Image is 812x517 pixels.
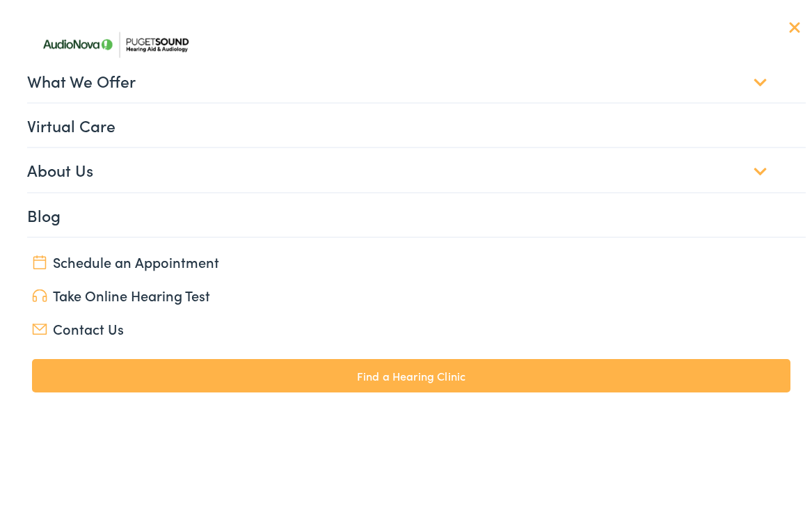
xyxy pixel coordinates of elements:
a: About Us [27,145,806,188]
a: Virtual Care [27,100,806,143]
img: utility icon [32,252,47,266]
img: utility icon [32,320,47,331]
img: utility icon [32,286,47,299]
a: Contact Us [32,315,791,335]
a: What We Offer [27,56,806,99]
a: Blog [27,190,806,233]
a: Take Online Hearing Test [32,282,791,301]
a: Schedule an Appointment [32,248,791,268]
a: Find a Hearing Clinic [32,356,791,389]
